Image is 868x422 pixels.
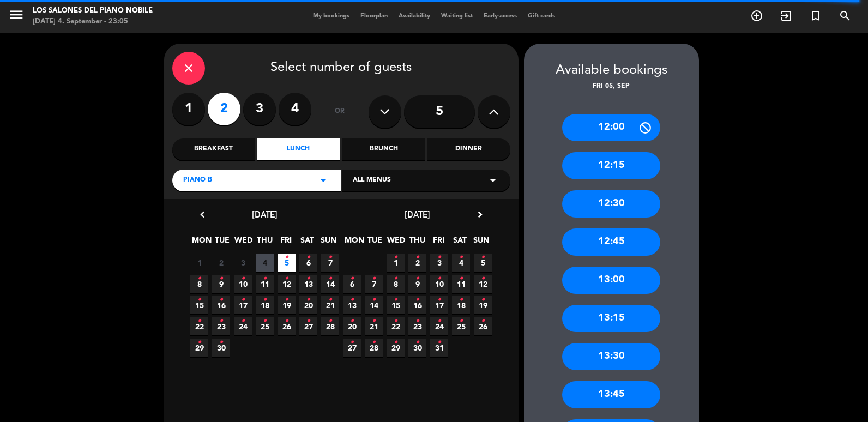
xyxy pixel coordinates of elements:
span: 1 [387,254,405,272]
i: • [437,334,441,351]
i: • [197,270,201,287]
i: arrow_drop_down [486,174,499,187]
div: Lunch [257,138,340,160]
span: [DATE] [252,209,278,220]
i: • [306,249,310,266]
i: • [459,249,463,266]
span: MON [192,234,210,252]
div: Breakfast [172,138,255,160]
i: • [481,249,485,266]
span: 11 [452,275,470,293]
span: 20 [343,317,361,335]
i: • [285,312,288,330]
i: • [459,291,463,309]
span: 30 [212,339,230,357]
span: 29 [190,339,208,357]
span: 26 [474,317,492,335]
i: • [328,249,332,266]
span: 21 [321,296,339,314]
i: • [350,270,354,287]
i: • [459,312,463,330]
i: • [394,249,397,266]
span: 26 [278,317,296,335]
span: 27 [343,339,361,357]
span: 24 [234,317,252,335]
i: • [481,270,485,287]
span: 7 [321,254,339,272]
span: Waiting list [436,13,478,19]
span: FRI [430,234,448,252]
span: 30 [408,339,426,357]
span: Floorplan [355,13,393,19]
span: 7 [365,275,383,293]
i: • [437,270,441,287]
i: • [415,291,419,309]
i: • [372,291,376,309]
span: SUN [320,234,337,252]
span: 6 [343,275,361,293]
div: 13:30 [562,343,660,370]
i: close [182,62,195,75]
span: TUE [213,234,231,252]
span: 15 [387,296,405,314]
i: • [459,270,463,287]
i: • [350,312,354,330]
span: 5 [278,254,296,272]
span: 9 [408,275,426,293]
span: 25 [452,317,470,335]
i: • [241,312,245,330]
i: • [263,291,267,309]
i: exit_to_app [780,9,793,22]
span: 22 [190,317,208,335]
span: 18 [256,296,274,314]
div: or [322,93,358,131]
i: • [328,270,332,287]
span: 4 [256,254,274,272]
i: arrow_drop_down [317,174,330,187]
button: menu [8,7,25,27]
span: SUN [472,234,490,252]
span: 3 [234,254,252,272]
i: • [437,249,441,266]
i: • [372,334,376,351]
i: • [437,312,441,330]
span: 16 [408,296,426,314]
i: • [241,270,245,287]
span: 28 [365,339,383,357]
i: • [306,312,310,330]
span: 10 [234,275,252,293]
i: • [415,334,419,351]
span: THU [408,234,426,252]
label: 1 [172,93,205,125]
span: 12 [278,275,296,293]
i: • [415,249,419,266]
span: 15 [190,296,208,314]
div: Select number of guests [172,52,510,85]
span: 10 [430,275,448,293]
span: Gift cards [522,13,560,19]
span: 25 [256,317,274,335]
span: 21 [365,317,383,335]
div: Fri 05, Sep [524,81,699,92]
div: [DATE] 4. September - 23:05 [33,16,153,27]
span: PIANO B [183,175,212,186]
span: Early-access [478,13,522,19]
span: 4 [452,254,470,272]
span: SAT [451,234,469,252]
i: • [219,334,223,351]
div: 13:00 [562,267,660,294]
i: search [839,9,852,22]
span: 13 [299,275,317,293]
i: • [263,312,267,330]
span: My bookings [308,13,355,19]
span: 2 [408,254,426,272]
i: • [219,312,223,330]
i: • [415,312,419,330]
div: Brunch [342,138,425,160]
i: • [437,291,441,309]
span: 17 [234,296,252,314]
i: • [394,312,397,330]
div: Available bookings [524,60,699,81]
i: add_circle_outline [750,9,763,22]
span: 8 [190,275,208,293]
